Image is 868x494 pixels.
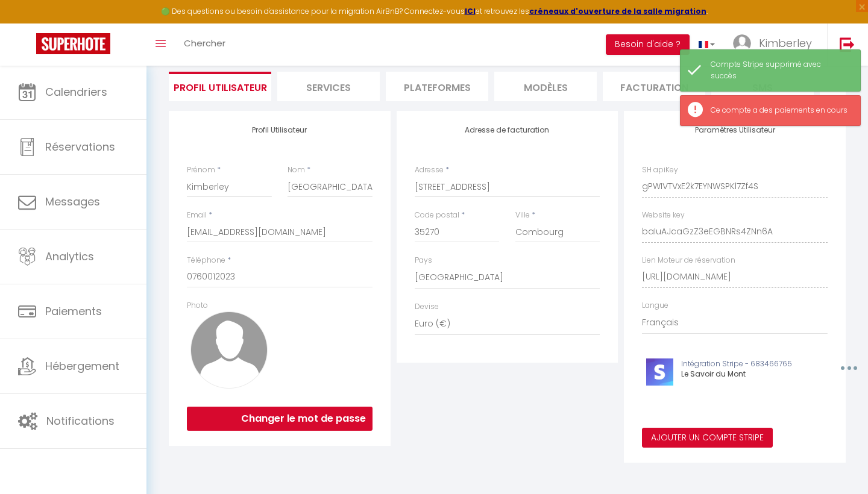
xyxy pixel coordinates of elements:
[681,369,746,379] span: Le Savoir du Mont
[187,300,208,311] label: Photo
[415,126,600,134] h4: Adresse de facturation
[187,164,215,176] label: Prénom
[642,164,678,176] label: SH apiKey
[45,84,107,99] span: Calendriers
[187,407,373,431] button: Changer le mot de passe
[45,304,102,319] span: Paiements
[646,358,673,386] img: stripe-logo.jpeg
[515,210,530,221] label: Ville
[733,34,751,52] img: ...
[642,210,685,221] label: Website key
[529,6,706,16] a: créneaux d'ouverture de la salle migration
[10,5,46,41] button: Ouvrir le widget de chat LiveChat
[642,255,735,266] label: Lien Moteur de réservation
[386,72,488,101] li: Plateformes
[465,6,476,16] a: ICI
[415,210,459,221] label: Code postal
[190,311,268,389] img: avatar.png
[288,164,305,176] label: Nom
[45,249,94,264] span: Analytics
[277,72,380,101] li: Services
[187,255,225,266] label: Téléphone
[45,139,115,154] span: Réservations
[169,72,271,101] li: Profil Utilisateur
[184,37,225,49] span: Chercher
[711,105,848,116] div: Ce compte a des paiements en cours
[494,72,597,101] li: MODÈLES
[711,59,848,82] div: Compte Stripe supprimé avec succès
[45,194,100,209] span: Messages
[45,358,119,374] span: Hébergement
[36,33,110,54] img: Super Booking
[840,37,855,52] img: logout
[415,164,444,176] label: Adresse
[415,255,432,266] label: Pays
[603,72,705,101] li: Facturation
[187,126,373,134] h4: Profil Utilisateur
[606,34,690,55] button: Besoin d'aide ?
[642,428,773,448] button: Ajouter un compte Stripe
[759,36,812,51] span: Kimberley
[415,301,439,313] label: Devise
[642,300,668,311] label: Langue
[681,358,813,370] p: Intégration Stripe - 683466765
[46,413,115,428] span: Notifications
[724,23,827,66] a: ... Kimberley
[642,126,828,134] h4: Paramètres Utilisateur
[175,23,234,66] a: Chercher
[187,210,207,221] label: Email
